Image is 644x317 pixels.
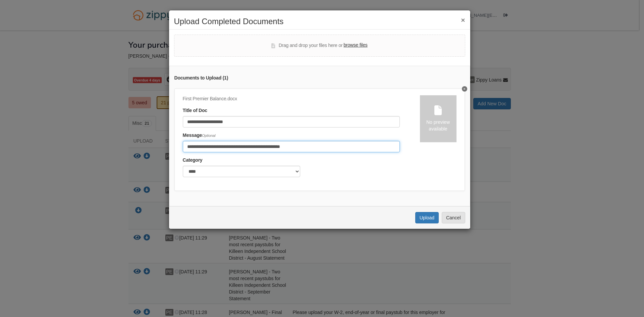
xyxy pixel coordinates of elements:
div: Documents to Upload ( 1 ) [174,74,465,82]
label: browse files [343,42,367,49]
div: Drag and drop your files here or [271,42,367,50]
div: No preview available [420,119,457,132]
label: Title of Doc [183,107,207,114]
div: First Premier Balance.docx [183,95,400,103]
button: Cancel [442,212,465,223]
h2: Upload Completed Documents [174,17,465,26]
label: Category [183,157,203,164]
input: Include any comments on this document [183,141,400,152]
button: Delete First Premier Balance [462,86,467,92]
input: Document Title [183,116,400,127]
button: Upload [415,212,439,223]
label: Message [183,132,216,139]
button: × [461,16,465,23]
select: Category [183,166,300,177]
span: Optional [202,134,215,138]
